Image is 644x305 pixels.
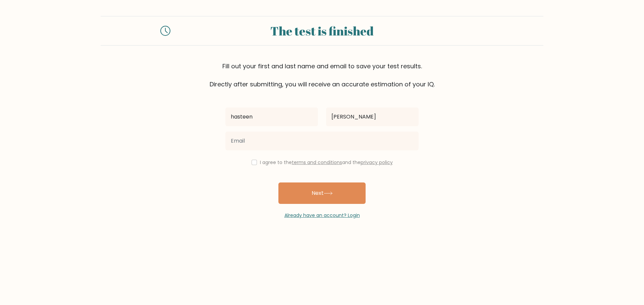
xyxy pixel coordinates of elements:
a: privacy policy [361,159,393,166]
label: I agree to the and the [260,159,393,166]
button: Next [278,182,366,204]
input: Last name [326,107,419,126]
div: The test is finished [178,22,466,40]
div: Fill out your first and last name and email to save your test results. Directly after submitting,... [101,62,543,89]
input: First name [225,107,318,126]
input: Email [225,132,419,150]
a: terms and conditions [292,159,342,166]
a: Already have an account? Login [284,212,360,219]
